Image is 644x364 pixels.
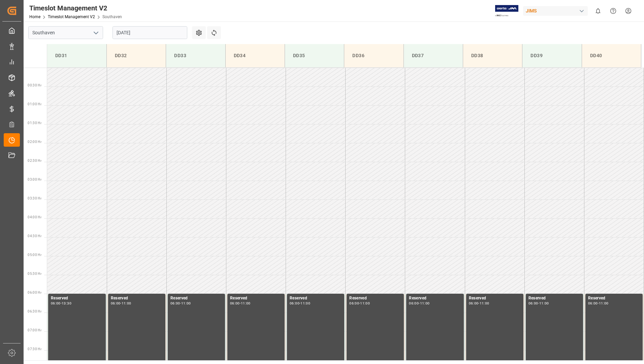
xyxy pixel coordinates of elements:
[28,310,41,313] span: 06:30 Hr
[28,196,41,200] span: 03:30 Hr
[588,302,598,305] div: 06:00
[171,49,220,62] div: DD33
[299,302,300,305] div: -
[349,302,359,305] div: 06:00
[469,302,479,305] div: 06:00
[528,295,580,302] div: Reserved
[300,302,310,305] div: 11:00
[539,302,549,305] div: 11:00
[51,302,61,305] div: 06:00
[28,178,41,181] span: 03:00 Hr
[495,5,518,17] img: Exertis%20JAM%20-%20Email%20Logo.jpg_1722504956.jpg
[91,28,101,38] button: open menu
[231,49,279,62] div: DD34
[523,6,588,16] div: JIMS
[28,215,41,219] span: 04:00 Hr
[29,3,122,13] div: Timeslot Management V2
[170,295,222,302] div: Reserved
[122,302,131,305] div: 11:00
[51,295,103,302] div: Reserved
[606,3,621,19] button: Help Center
[170,302,180,305] div: 06:00
[28,253,41,257] span: 05:00 Hr
[62,302,71,305] div: 13:30
[120,302,121,305] div: -
[28,121,41,125] span: 01:30 Hr
[240,302,241,305] div: -
[230,295,282,302] div: Reserved
[112,26,187,39] input: DD-MM-YYYY
[409,295,461,302] div: Reserved
[360,302,370,305] div: 11:00
[28,102,41,106] span: 01:00 Hr
[28,347,41,351] span: 07:30 Hr
[523,4,590,17] button: JIMS
[290,295,342,302] div: Reserved
[181,302,191,305] div: 11:00
[359,302,360,305] div: -
[28,140,41,144] span: 02:00 Hr
[409,302,419,305] div: 06:00
[478,302,479,305] div: -
[28,328,41,332] span: 07:00 Hr
[29,14,40,19] a: Home
[28,26,103,39] input: Type to search/select
[419,302,420,305] div: -
[61,302,62,305] div: -
[28,291,41,294] span: 06:00 Hr
[480,302,489,305] div: 11:00
[598,302,599,305] div: -
[469,49,517,62] div: DD38
[111,302,121,305] div: 06:00
[28,83,41,87] span: 00:30 Hr
[28,234,41,238] span: 04:30 Hr
[469,295,521,302] div: Reserved
[587,49,636,62] div: DD40
[48,14,95,19] a: Timeslot Management V2
[290,49,339,62] div: DD35
[111,295,163,302] div: Reserved
[590,3,606,19] button: show 0 new notifications
[528,49,576,62] div: DD39
[180,302,181,305] div: -
[599,302,609,305] div: 11:00
[409,49,457,62] div: DD37
[28,272,41,276] span: 05:30 Hr
[538,302,539,305] div: -
[241,302,251,305] div: 11:00
[528,302,538,305] div: 06:00
[350,49,398,62] div: DD36
[112,49,160,62] div: DD32
[230,302,240,305] div: 06:00
[349,295,401,302] div: Reserved
[290,302,299,305] div: 06:00
[28,159,41,162] span: 02:30 Hr
[420,302,430,305] div: 11:00
[588,295,640,302] div: Reserved
[53,49,101,62] div: DD31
